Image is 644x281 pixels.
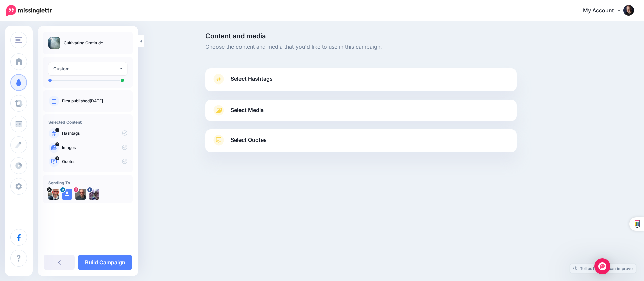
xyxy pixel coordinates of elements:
[62,145,127,151] p: Images
[594,258,610,274] div: Open Intercom Messenger
[62,159,127,165] p: Quotes
[89,189,99,200] img: 38742209_347823132422492_4950462447346515968_n-bsa48022.jpg
[48,62,127,75] button: Custom
[48,120,127,125] h4: Selected Content
[6,5,52,16] img: Missinglettr
[212,135,510,152] a: Select Quotes
[48,37,60,49] img: 3062c55c86ae094759c7189074c56126_thumb.jpg
[55,156,59,160] span: 7
[15,37,22,43] img: menu.png
[62,130,127,136] p: Hashtags
[62,189,72,200] img: user_default_image.png
[48,189,59,200] img: 07USE13O-18262.jpg
[205,43,517,51] span: Choose the content and media that you'd like to use in this campaign.
[55,128,59,132] span: 0
[231,74,273,83] span: Select Hashtags
[212,74,510,91] a: Select Hashtags
[64,40,103,46] p: Cultivating Gratitude
[62,98,127,104] p: First published
[205,33,517,39] span: Content and media
[75,189,86,200] img: 148610272_5061836387221777_4529192034399981611_n-bsa99570.jpg
[53,65,119,73] div: Custom
[55,142,59,146] span: 5
[231,106,264,115] span: Select Media
[570,264,636,273] a: Tell us how we can improve
[90,98,103,103] a: [DATE]
[576,3,634,19] a: My Account
[48,180,127,185] h4: Sending To
[231,135,267,145] span: Select Quotes
[212,105,510,116] a: Select Media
